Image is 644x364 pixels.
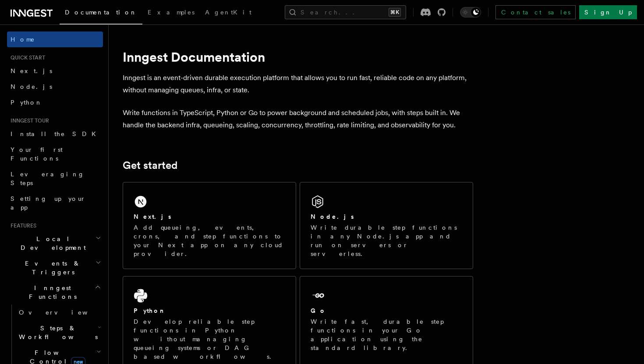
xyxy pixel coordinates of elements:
span: Next.js [11,67,52,74]
span: Examples [148,9,195,16]
kbd: ⌘K [389,8,401,17]
h2: Node.js [311,212,354,221]
button: Search...⌘K [285,5,406,19]
span: Home [11,35,35,44]
button: Local Development [7,231,103,255]
button: Toggle dark mode [460,7,481,17]
a: Node.jsWrite durable step functions in any Node.js app and run on servers or serverless. [300,182,473,269]
span: Leveraging Steps [11,171,85,186]
p: Inngest is an event-driven durable execution platform that allows you to run fast, reliable code ... [123,72,473,96]
a: Home [7,31,103,47]
span: Setting up your app [11,195,86,211]
button: Steps & Workflows [15,320,103,345]
a: Sign Up [579,5,637,19]
a: Node.js [7,79,103,94]
span: Python [11,99,42,106]
a: Documentation [60,3,142,24]
a: Next.js [7,63,103,79]
span: Documentation [65,9,137,16]
span: Your first Functions [11,146,63,162]
span: Inngest tour [7,117,49,124]
span: Install the SDK [11,130,101,137]
span: Steps & Workflows [15,324,98,341]
p: Add queueing, events, crons, and step functions to your Next app on any cloud provider. [134,223,285,258]
a: AgentKit [200,3,257,24]
span: Features [7,222,36,229]
span: Node.js [11,83,52,90]
p: Write fast, durable step functions in your Go application using the standard library. [311,317,462,352]
a: Get started [123,159,177,171]
a: Leveraging Steps [7,166,103,191]
h2: Next.js [134,212,171,221]
span: Overview [19,309,109,316]
a: Your first Functions [7,142,103,166]
a: Python [7,94,103,110]
span: Quick start [7,54,45,61]
button: Events & Triggers [7,255,103,280]
p: Develop reliable step functions in Python without managing queueing systems or DAG based workflows. [134,317,285,361]
a: Next.jsAdd queueing, events, crons, and step functions to your Next app on any cloud provider. [123,182,296,269]
a: Contact sales [495,5,576,19]
p: Write functions in TypeScript, Python or Go to power background and scheduled jobs, with steps bu... [123,107,473,131]
h2: Python [134,306,166,315]
h2: Go [311,306,326,315]
h1: Inngest Documentation [123,49,473,65]
a: Install the SDK [7,126,103,142]
span: Local Development [7,234,96,252]
span: Events & Triggers [7,259,96,276]
a: Examples [142,3,200,24]
button: Inngest Functions [7,280,103,304]
a: Overview [15,304,103,320]
a: Setting up your app [7,191,103,215]
p: Write durable step functions in any Node.js app and run on servers or serverless. [311,223,462,258]
span: Inngest Functions [7,283,95,301]
span: AgentKit [205,9,251,16]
